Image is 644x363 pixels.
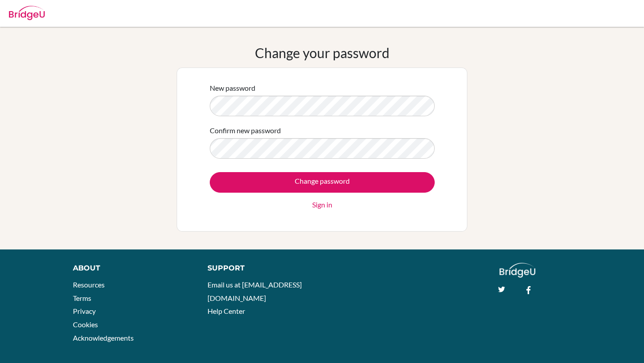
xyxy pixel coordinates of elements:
label: New password [210,83,255,93]
h1: Change your password [255,45,390,61]
img: Bridge-U [9,6,45,20]
input: Change password [210,172,435,193]
a: Resources [73,280,105,289]
a: Terms [73,294,91,302]
a: Cookies [73,320,98,329]
a: Privacy [73,307,96,315]
a: Acknowledgements [73,333,134,342]
img: logo_white@2x-f4f0deed5e89b7ecb1c2cc34c3e3d731f90f0f143d5ea2071677605dd97b5244.png [500,263,536,278]
a: Sign in [312,199,332,210]
div: About [73,263,187,274]
a: Email us at [EMAIL_ADDRESS][DOMAIN_NAME] [208,280,302,302]
a: Help Center [208,307,245,315]
label: Confirm new password [210,125,281,136]
div: Support [208,263,313,274]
